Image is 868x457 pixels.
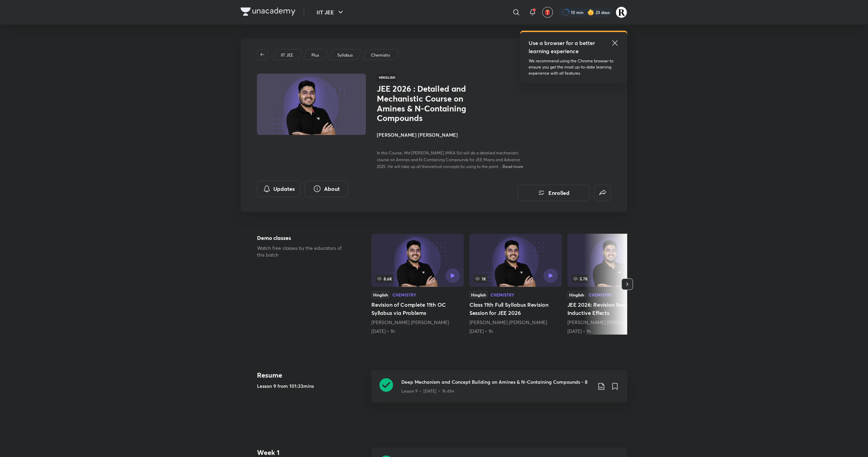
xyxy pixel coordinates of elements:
a: [PERSON_NAME] [PERSON_NAME] [567,319,645,325]
button: IIT JEE [312,5,349,19]
img: Company Logo [241,7,295,16]
div: Chemistry [392,293,416,297]
div: Hinglish [469,291,488,299]
a: Syllabus [336,52,354,58]
h3: Deep Mechanism and Concept Building on Amines & N-Containing Compounds - 8 [401,378,592,385]
a: 1KHinglishChemistryClass 11th Full Syllabus Revision Session for JEE 2026[PERSON_NAME] [PERSON_NA... [469,234,562,335]
p: Plus [311,52,319,58]
div: Chemistry [491,293,514,297]
p: IIT JEE [281,52,293,58]
h5: Use a browser for a better learning experience [529,39,596,55]
a: Company Logo [241,7,295,17]
span: Hinglish [377,74,397,81]
a: IIT JEE [280,52,294,58]
h5: Lesson 9 from 101:33mins [257,382,366,390]
span: 1K [473,275,487,283]
h5: Demo classes [257,234,350,242]
span: 8.6K [375,275,393,283]
h4: Resume [257,370,366,380]
button: About [305,181,348,197]
img: Thumbnail [256,73,367,136]
a: JEE 2026: Revision Session on Inductive Effects [567,234,660,335]
span: In this Course, Md [PERSON_NAME] (MKA Sir) will do a detailed mechanistic course on Amines and N-... [377,150,520,169]
a: [PERSON_NAME] [PERSON_NAME] [469,319,547,325]
h5: JEE 2026: Revision Session on Inductive Effects [567,301,660,317]
img: avatar [545,9,551,15]
img: Rakhi Sharma [616,6,627,18]
a: Revision of Complete 11th OC Syllabus via Problems [371,234,464,335]
h4: [PERSON_NAME] [PERSON_NAME] [377,131,529,138]
p: We recommend using the Chrome browser to ensure you get the most up-to-date learning experience w... [529,58,619,76]
span: Read more [502,164,523,169]
a: Deep Mechanism and Concept Building on Amines & N-Containing Compounds - 8Lesson 9 • [DATE] • 1h 41m [371,370,627,411]
div: 4th Jun • 1h [469,328,562,335]
div: Mohammad Kashif Alam [469,319,562,326]
span: 5.7K [572,275,589,283]
a: 8.6KHinglishChemistryRevision of Complete 11th OC Syllabus via Problems[PERSON_NAME] [PERSON_NAME... [371,234,464,335]
a: Plus [310,52,320,58]
h1: JEE 2026 : Detailed and Mechanistic Course on Amines & N-Containing Compounds [377,84,488,123]
div: 18th Jun • 1h [567,328,660,335]
div: Hinglish [567,291,586,299]
p: Syllabus [337,52,353,58]
div: Mohammad Kashif Alam [567,319,660,326]
a: Chemistry [370,52,391,58]
h5: Class 11th Full Syllabus Revision Session for JEE 2026 [469,301,562,317]
a: 5.7KHinglishChemistryJEE 2026: Revision Session on Inductive Effects[PERSON_NAME] [PERSON_NAME][D... [567,234,660,335]
a: [PERSON_NAME] [PERSON_NAME] [371,319,449,325]
div: Mohammad Kashif Alam [371,319,464,326]
a: Class 11th Full Syllabus Revision Session for JEE 2026 [469,234,562,335]
p: Lesson 9 • [DATE] • 1h 41m [401,388,454,394]
div: Hinglish [371,291,390,299]
button: Updates [257,181,301,197]
h5: Revision of Complete 11th OC Syllabus via Problems [371,301,464,317]
p: Chemistry [371,52,390,58]
button: avatar [542,7,553,18]
p: Watch free classes by the educators of this batch [257,245,350,258]
img: streak [588,9,594,16]
div: 27th Apr • 1h [371,328,464,335]
button: false [595,185,611,201]
button: Enrolled [518,185,589,201]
